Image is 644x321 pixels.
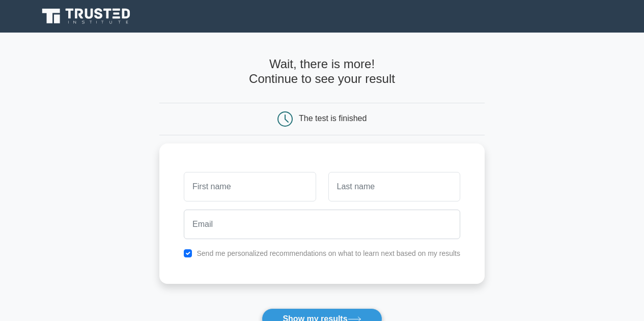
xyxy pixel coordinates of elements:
[197,249,460,257] label: Send me personalized recommendations on what to learn next based on my results
[299,114,367,123] div: The test is finished
[184,172,316,201] input: First name
[159,57,485,86] h4: Wait, there is more! Continue to see your result
[184,210,460,239] input: Email
[328,172,460,201] input: Last name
